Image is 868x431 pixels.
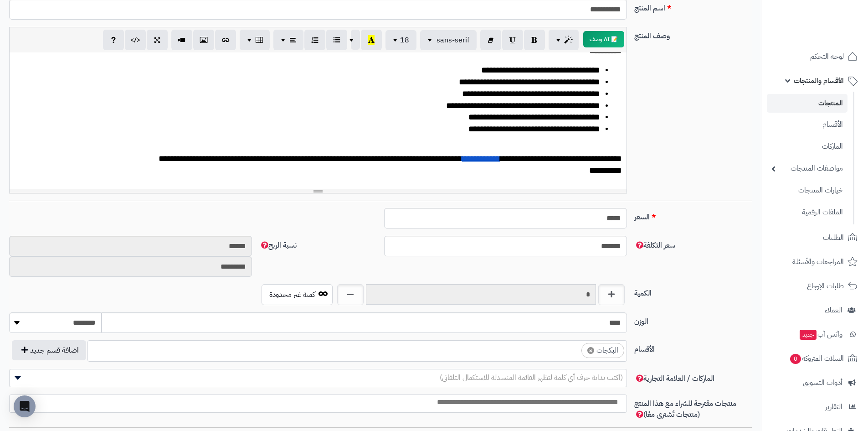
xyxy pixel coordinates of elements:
[790,354,801,364] span: 0
[810,50,844,63] span: لوحة التحكم
[631,312,755,327] label: الوزن
[767,251,863,273] a: المراجعات والأسئلة
[581,343,624,358] li: البكجات
[825,304,842,317] span: العملاء
[385,30,416,50] button: 18
[587,347,594,354] span: ×
[823,231,844,244] span: الطلبات
[792,255,844,268] span: المراجعات والأسئلة
[803,376,842,389] span: أدوات التسويق
[767,275,863,297] a: طلبات الإرجاع
[807,280,844,292] span: طلبات الإرجاع
[767,299,863,321] a: العملاء
[767,115,847,135] a: الأقسام
[767,396,863,418] a: التقارير
[799,328,842,341] span: وآتس آب
[789,352,844,365] span: السلات المتروكة
[767,203,847,222] a: الملفات الرقمية
[767,94,847,113] a: المنتجات
[400,35,409,46] span: 18
[634,240,675,251] span: سعر التكلفة
[767,137,847,156] a: الماركات
[825,400,842,413] span: التقارير
[767,348,863,369] a: السلات المتروكة0
[634,398,736,420] span: منتجات مقترحة للشراء مع هذا المنتج (منتجات تُشترى معًا)
[420,30,477,50] button: sans-serif
[631,27,755,42] label: وصف المنتج
[631,208,755,223] label: السعر
[259,240,297,251] span: نسبة الربح
[631,340,755,355] label: الأقسام
[800,330,817,340] span: جديد
[794,74,844,87] span: الأقسام والمنتجات
[631,284,755,299] label: الكمية
[767,46,863,68] a: لوحة التحكم
[767,372,863,394] a: أدوات التسويق
[12,340,86,360] button: اضافة قسم جديد
[767,323,863,345] a: وآتس آبجديد
[440,372,623,383] span: (اكتب بداية حرف أي كلمة لتظهر القائمة المنسدلة للاستكمال التلقائي)
[767,227,863,249] a: الطلبات
[767,159,847,178] a: مواصفات المنتجات
[437,35,469,46] span: sans-serif
[14,395,36,417] div: Open Intercom Messenger
[806,25,859,44] img: logo-2.png
[634,373,714,384] span: الماركات / العلامة التجارية
[767,181,847,200] a: خيارات المنتجات
[583,31,624,47] button: 📝 AI وصف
